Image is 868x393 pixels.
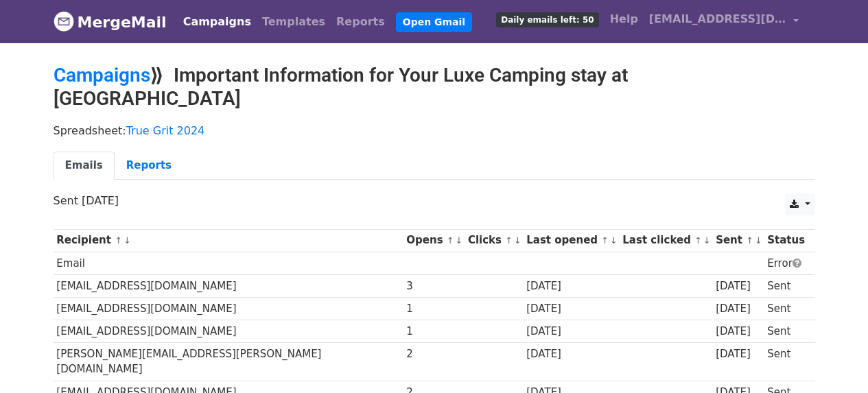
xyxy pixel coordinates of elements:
[526,324,615,340] div: [DATE]
[54,252,403,274] td: Email
[716,301,761,317] div: [DATE]
[764,274,808,297] td: Sent
[644,5,804,38] a: [EMAIL_ADDRESS][DOMAIN_NAME]
[456,235,463,246] a: ↓
[620,229,713,252] th: Last clicked
[54,8,167,36] a: MergeMail
[746,235,753,246] a: ↑
[526,301,615,317] div: [DATE]
[764,297,808,320] td: Sent
[54,193,815,208] p: Sent [DATE]
[465,229,523,252] th: Clicks
[54,343,403,381] td: [PERSON_NAME][EMAIL_ADDRESS][PERSON_NAME][DOMAIN_NAME]
[126,124,205,137] a: True Grit 2024
[124,235,131,246] a: ↓
[115,235,122,246] a: ↑
[601,235,609,246] a: ↑
[54,64,815,110] h2: ⟫ Important Information for Your Luxe Camping stay at [GEOGRAPHIC_DATA]
[447,235,454,246] a: ↑
[703,235,711,246] a: ↓
[396,12,472,32] a: Open Gmail
[54,297,403,320] td: [EMAIL_ADDRESS][DOMAIN_NAME]
[178,8,257,36] a: Campaigns
[694,235,702,246] a: ↑
[716,278,761,294] div: [DATE]
[54,152,115,180] a: Emails
[115,152,183,180] a: Reports
[755,235,762,246] a: ↓
[54,11,74,32] img: MergeMail logo
[716,324,761,340] div: [DATE]
[406,278,461,294] div: 3
[526,278,615,294] div: [DATE]
[54,320,403,343] td: [EMAIL_ADDRESS][DOMAIN_NAME]
[54,123,815,138] p: Spreadsheet:
[331,8,390,36] a: Reports
[716,346,761,362] div: [DATE]
[514,235,521,246] a: ↓
[764,320,808,343] td: Sent
[491,5,604,33] a: Daily emails left: 50
[605,5,644,33] a: Help
[54,229,403,252] th: Recipient
[496,12,598,27] span: Daily emails left: 50
[505,235,513,246] a: ↑
[764,343,808,381] td: Sent
[712,229,764,252] th: Sent
[406,301,461,317] div: 1
[764,252,808,274] td: Error
[526,346,615,362] div: [DATE]
[54,274,403,297] td: [EMAIL_ADDRESS][DOMAIN_NAME]
[257,8,331,36] a: Templates
[523,229,619,252] th: Last opened
[649,11,786,27] span: [EMAIL_ADDRESS][DOMAIN_NAME]
[406,346,461,362] div: 2
[406,324,461,340] div: 1
[764,229,808,252] th: Status
[610,235,618,246] a: ↓
[403,229,465,252] th: Opens
[54,64,150,86] a: Campaigns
